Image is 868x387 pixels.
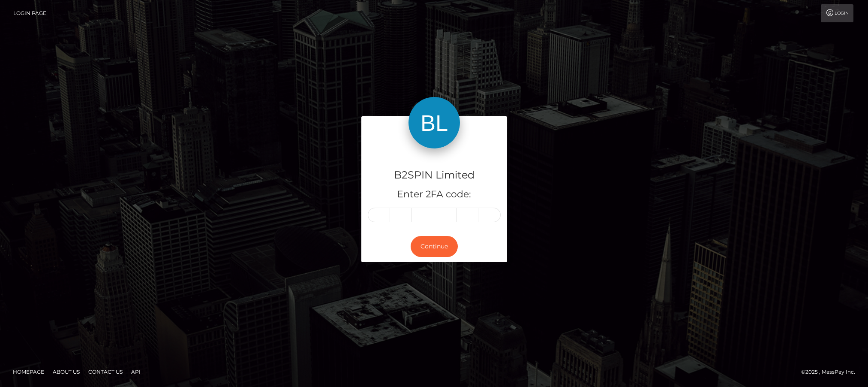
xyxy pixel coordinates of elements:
a: Contact Us [85,365,126,378]
a: About Us [49,365,83,378]
a: Login Page [13,4,46,22]
h4: B2SPIN Limited [368,168,501,183]
a: Homepage [9,365,48,378]
a: API [128,365,144,378]
h5: Enter 2FA code: [368,188,501,201]
div: © 2025 , MassPay Inc. [801,367,862,377]
img: B2SPIN Limited [408,97,460,148]
button: Continue [411,236,458,257]
a: Login [821,4,853,22]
